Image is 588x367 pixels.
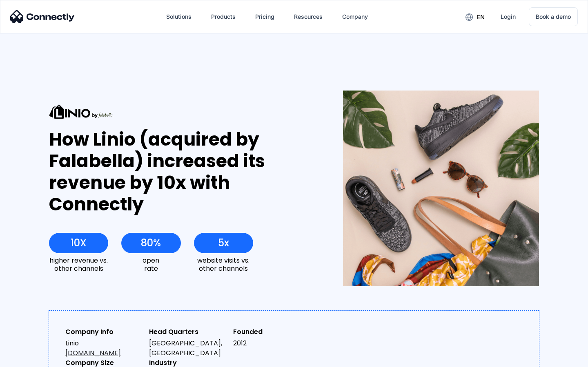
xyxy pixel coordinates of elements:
div: website visits vs. other channels [194,256,253,272]
a: Pricing [249,7,281,27]
div: en [477,11,485,23]
div: 80% [141,237,161,249]
div: higher revenue vs. other channels [49,256,108,272]
div: Products [211,11,236,22]
div: 5x [218,237,229,249]
div: Resources [294,11,323,22]
div: 2012 [233,338,310,348]
div: Pricing [255,11,274,22]
ul: Language list [16,353,49,364]
a: Book a demo [529,7,578,26]
div: Company [342,11,368,22]
div: Login [501,11,516,22]
a: Login [494,7,522,27]
div: Head Quarters [149,327,226,337]
aside: Language selected: English [8,353,49,364]
img: Connectly Logo [10,10,75,23]
div: Solutions [166,11,192,22]
div: open rate [121,256,180,272]
div: How Linio (acquired by Falabella) increased its revenue by 10x with Connectly [49,129,313,215]
div: 10X [71,237,87,249]
a: [DOMAIN_NAME] [65,348,121,358]
div: Founded [233,327,310,337]
div: Company Info [65,327,143,337]
div: [GEOGRAPHIC_DATA], [GEOGRAPHIC_DATA] [149,338,226,358]
div: Linio [65,338,143,358]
